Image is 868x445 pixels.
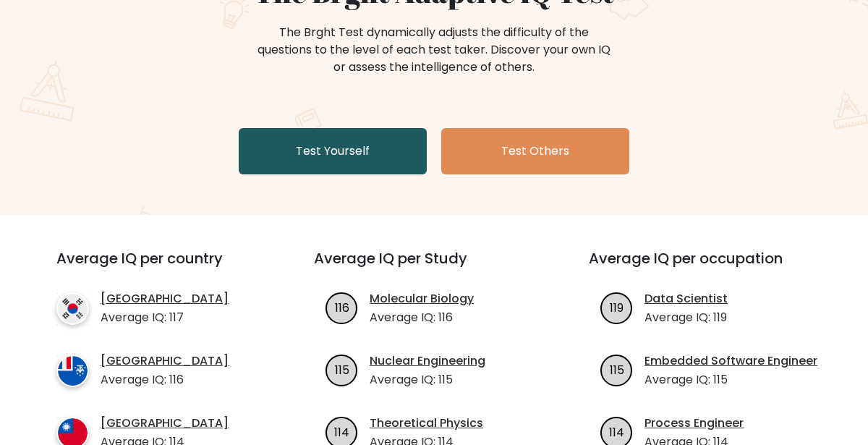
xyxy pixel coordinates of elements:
text: 114 [334,423,349,440]
img: country [56,292,89,325]
h3: Average IQ per Study [314,250,554,284]
a: [GEOGRAPHIC_DATA] [101,415,229,432]
p: Average IQ: 117 [101,309,229,326]
a: Data Scientist [644,290,728,308]
text: 119 [610,299,624,315]
p: Average IQ: 116 [101,371,229,389]
a: Test Others [441,128,629,174]
text: 116 [335,299,349,315]
p: Average IQ: 116 [370,309,474,326]
a: Nuclear Engineering [370,352,485,370]
a: Theoretical Physics [370,415,483,432]
h3: Average IQ per country [56,250,262,284]
p: Average IQ: 115 [370,371,485,389]
text: 115 [335,361,349,378]
a: Molecular Biology [370,290,474,308]
a: [GEOGRAPHIC_DATA] [101,290,229,308]
img: country [56,355,89,387]
p: Average IQ: 115 [644,371,817,389]
div: The Brght Test dynamically adjusts the difficulty of the questions to the level of each test take... [253,24,615,76]
a: [GEOGRAPHIC_DATA] [101,352,229,370]
text: 114 [609,423,624,440]
a: Process Engineer [644,415,744,432]
a: Embedded Software Engineer [644,352,817,370]
a: Test Yourself [239,128,427,174]
text: 115 [610,361,624,378]
p: Average IQ: 119 [644,309,728,326]
h3: Average IQ per occupation [589,250,829,284]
